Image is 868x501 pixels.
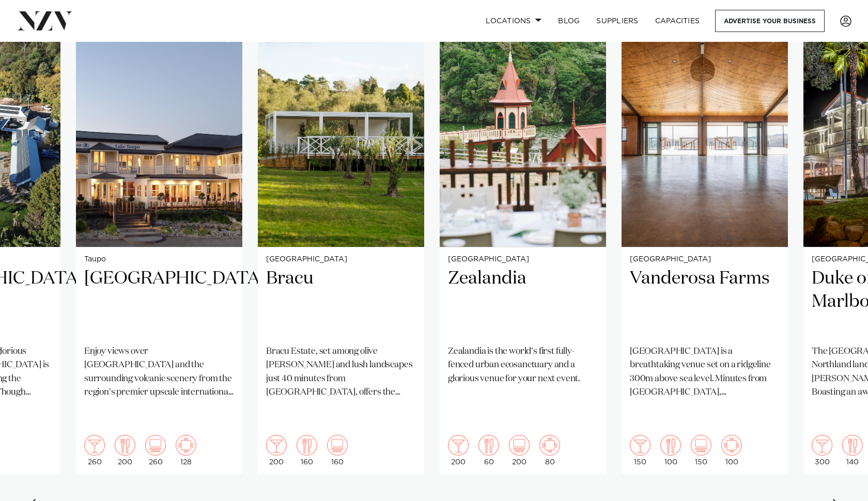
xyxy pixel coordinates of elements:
[477,10,550,32] a: Locations
[440,24,606,247] img: Rātā Cafe at Zealandia
[539,435,560,466] div: 80
[647,10,708,32] a: Capacities
[630,345,780,399] p: [GEOGRAPHIC_DATA] is a breathtaking venue set on a ridgeline 300m above sea level. Minutes from [...
[84,267,234,337] h2: [GEOGRAPHIC_DATA]
[448,435,469,456] img: cocktail.png
[76,24,242,474] a: Taupo [GEOGRAPHIC_DATA] Enjoy views over [GEOGRAPHIC_DATA] and the surrounding volcanic scenery f...
[258,24,424,474] swiper-slide: 14 / 38
[630,267,780,337] h2: Vanderosa Farms
[630,435,650,456] img: cocktail.png
[258,24,424,474] a: [GEOGRAPHIC_DATA] Bracu Bracu Estate, set among olive [PERSON_NAME] and lush landscapes just 40 m...
[630,256,780,263] small: [GEOGRAPHIC_DATA]
[539,435,560,456] img: meeting.png
[145,435,166,466] div: 260
[297,435,317,466] div: 160
[115,435,135,466] div: 200
[588,10,646,32] a: SUPPLIERS
[145,435,166,456] img: theatre.png
[84,256,234,263] small: Taupo
[266,256,416,263] small: [GEOGRAPHIC_DATA]
[509,435,530,466] div: 200
[842,435,863,466] div: 140
[622,24,788,474] swiper-slide: 16 / 38
[812,435,832,456] img: cocktail.png
[266,345,416,399] p: Bracu Estate, set among olive [PERSON_NAME] and lush landscapes just 40 minutes from [GEOGRAPHIC_...
[448,256,598,263] small: [GEOGRAPHIC_DATA]
[721,435,742,466] div: 100
[478,435,499,456] img: dining.png
[115,435,135,456] img: dining.png
[509,435,530,456] img: theatre.png
[266,435,287,466] div: 200
[691,435,711,466] div: 150
[448,345,598,386] p: Zealandia is the world's first fully-fenced urban ecosanctuary and a glorious venue for your next...
[630,435,650,466] div: 150
[84,435,105,456] img: cocktail.png
[812,435,832,466] div: 300
[550,10,588,32] a: BLOG
[176,435,196,456] img: meeting.png
[266,435,287,456] img: cocktail.png
[622,24,788,474] a: [GEOGRAPHIC_DATA] Vanderosa Farms [GEOGRAPHIC_DATA] is a breathtaking venue set on a ridgeline 30...
[691,435,711,456] img: theatre.png
[721,435,742,456] img: meeting.png
[660,435,681,466] div: 100
[448,267,598,337] h2: Zealandia
[715,10,825,32] a: Advertise your business
[84,435,105,466] div: 260
[176,435,196,466] div: 128
[440,24,606,474] a: Rātā Cafe at Zealandia [GEOGRAPHIC_DATA] Zealandia Zealandia is the world's first fully-fenced ur...
[448,435,469,466] div: 200
[478,435,499,466] div: 60
[84,345,234,399] p: Enjoy views over [GEOGRAPHIC_DATA] and the surrounding volcanic scenery from the region's premier...
[297,435,317,456] img: dining.png
[440,24,606,474] swiper-slide: 15 / 38
[327,435,348,456] img: theatre.png
[842,435,863,456] img: dining.png
[76,24,242,474] swiper-slide: 13 / 38
[660,435,681,456] img: dining.png
[17,11,73,30] img: nzv-logo.png
[327,435,348,466] div: 160
[266,267,416,337] h2: Bracu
